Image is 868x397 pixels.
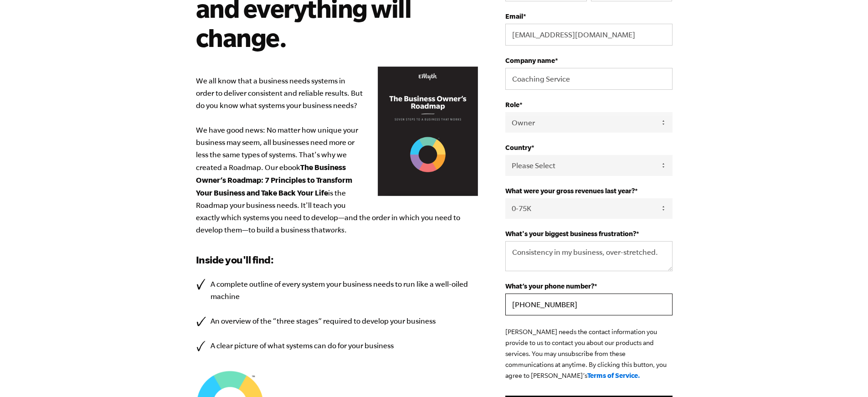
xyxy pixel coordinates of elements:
span: Role [505,101,519,108]
p: We all know that a business needs systems in order to deliver consistent and reliable results. Bu... [196,75,478,236]
iframe: Chat Widget [822,353,868,397]
h3: Inside you'll find: [196,253,478,267]
span: What’s your phone number? [505,282,594,290]
span: Country [505,144,531,151]
li: An overview of the “three stages” required to develop your business [196,315,478,327]
p: [PERSON_NAME] needs the contact information you provide to us to contact you about our products a... [505,326,672,381]
em: works [325,226,344,234]
li: A clear picture of what systems can do for your business [196,340,478,352]
b: The Business Owner’s Roadmap: 7 Principles to Transform Your Business and Take Back Your Life [196,163,352,197]
a: Terms of Service. [587,371,640,379]
textarea: Consistency in my business, over-stretched. [505,241,672,271]
span: Company name [505,57,555,64]
span: What were your gross revenues last year? [505,187,635,195]
span: What's your biggest business frustration? [505,230,636,237]
span: Email [505,12,523,20]
img: Business Owners Roadmap Cover [378,67,478,196]
li: A complete outline of every system your business needs to run like a well-oiled machine [196,278,478,303]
